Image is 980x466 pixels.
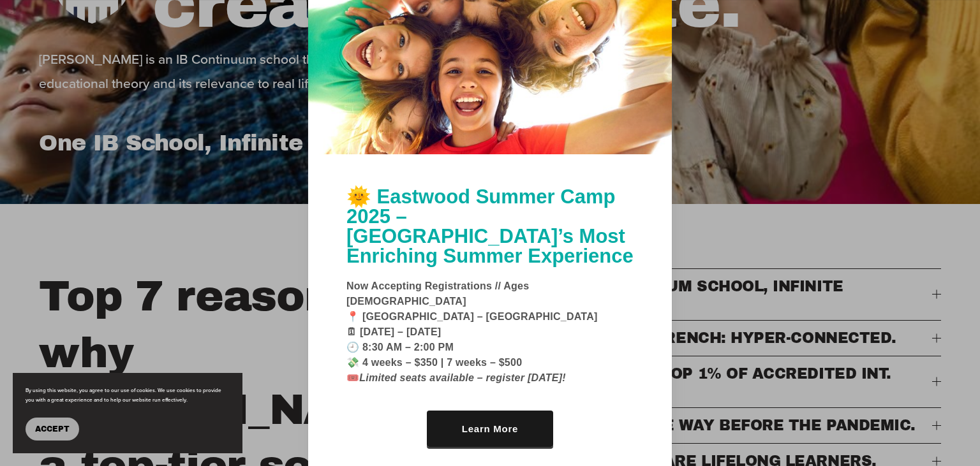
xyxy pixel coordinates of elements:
[26,386,230,405] p: By using this website, you agree to our use of cookies. We use cookies to provide you with a grea...
[26,418,79,441] button: Accept
[346,280,598,383] strong: Now Accepting Registrations // Ages [DEMOGRAPHIC_DATA] 📍 [GEOGRAPHIC_DATA] – [GEOGRAPHIC_DATA] 🗓 ...
[359,372,566,383] em: Limited seats available – register [DATE]!
[35,425,70,433] span: Accept
[13,373,242,453] section: Cookie banner
[427,411,553,447] a: Learn More
[346,187,634,266] h1: 🌞 Eastwood Summer Camp 2025 – [GEOGRAPHIC_DATA]’s Most Enriching Summer Experience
